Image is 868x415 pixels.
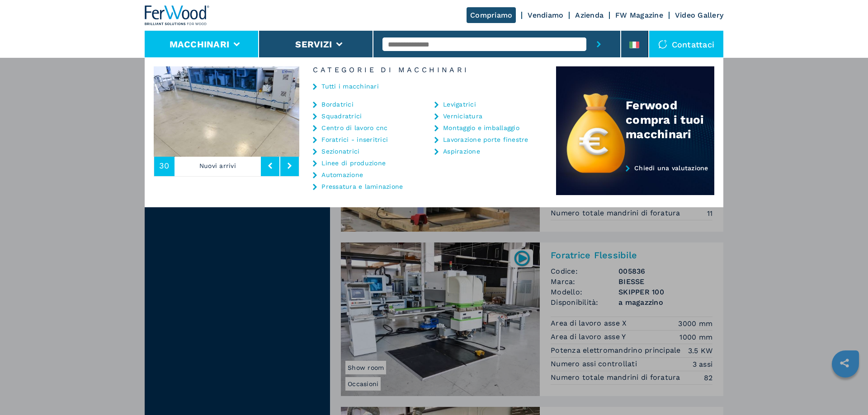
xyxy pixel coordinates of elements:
[443,101,476,107] a: Levigatrici
[299,66,556,74] h6: Categorie di Macchinari
[145,5,210,25] img: Ferwood
[295,39,332,50] button: Servizi
[321,83,379,89] a: Tutti i macchinari
[443,136,528,143] a: Lavorazione porte finestre
[626,98,714,141] div: Ferwood compra i tuoi macchinari
[321,183,403,190] a: Pressatura e laminazione
[556,164,714,196] a: Chiedi una valutazione
[443,125,519,131] a: Montaggio e imballaggio
[170,39,230,50] button: Macchinari
[321,136,388,143] a: Foratrici - inseritrici
[175,155,261,176] p: Nuovi arrivi
[658,40,667,49] img: Contattaci
[321,101,354,107] a: Bordatrici
[299,66,445,157] img: image
[615,11,663,19] a: FW Magazine
[528,11,563,19] a: Vendiamo
[159,162,170,170] span: 30
[321,160,386,166] a: Linee di produzione
[321,172,363,178] a: Automazione
[321,113,362,119] a: Squadratrici
[675,11,723,19] a: Video Gallery
[649,31,724,58] div: Contattaci
[586,31,611,58] button: submit-button
[321,125,387,131] a: Centro di lavoro cnc
[467,7,516,23] a: Compriamo
[443,148,480,154] a: Aspirazione
[575,11,604,19] a: Azienda
[443,113,482,119] a: Verniciatura
[321,148,359,154] a: Sezionatrici
[154,66,299,157] img: image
